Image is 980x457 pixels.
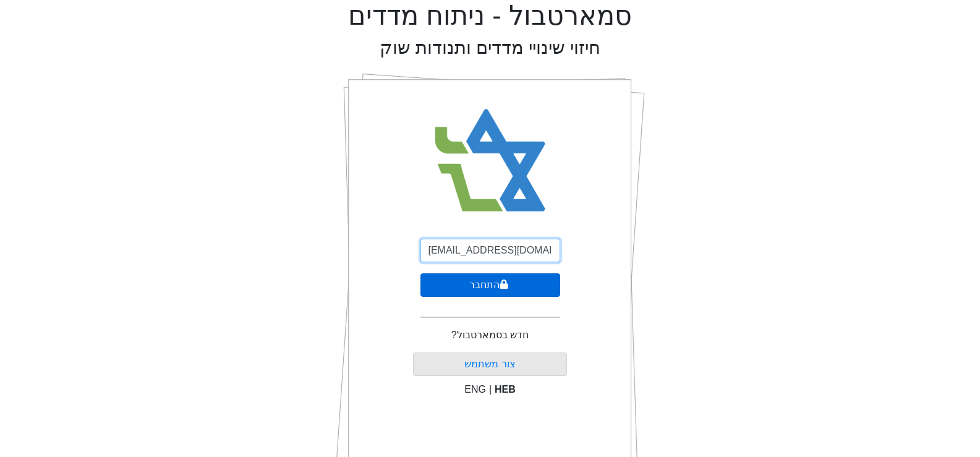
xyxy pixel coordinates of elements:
[464,384,486,395] span: ENG
[420,273,560,297] button: התחבר
[489,384,492,395] span: |
[420,239,560,262] input: אימייל
[423,93,557,229] img: Smart Bull
[495,384,516,395] span: HEB
[464,359,515,369] a: צור משתמש
[451,328,529,343] p: חדש בסמארטבול?
[413,352,567,376] button: צור משתמש
[380,37,600,59] h2: חיזוי שינויי מדדים ותנודות שוק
